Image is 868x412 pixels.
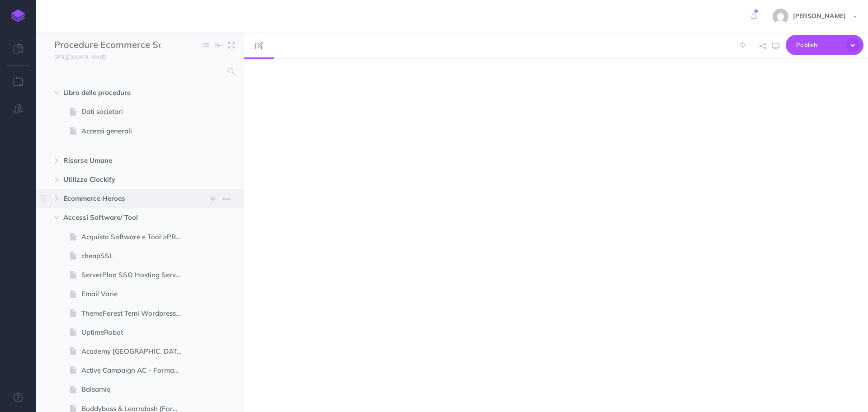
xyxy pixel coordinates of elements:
span: Risorse Umane [63,155,178,166]
span: [PERSON_NAME] [788,12,850,20]
span: Accessi Software/ Tool [63,212,178,223]
button: Publish [786,35,863,55]
span: Active Campaign AC - Formazione [81,365,189,376]
span: Publish [796,38,841,52]
span: ThemeForest Temi Wordpress Prestashop Envato [81,308,189,319]
span: cheapSSL [81,251,189,261]
span: Email Varie [81,289,189,299]
span: UptimeRobot [81,327,189,338]
a: [URL][DOMAIN_NAME] [36,52,115,61]
span: Accessi generali [81,126,189,137]
span: Acquisto Software e Tool >PROCEDURA [81,232,189,242]
span: Balsamiq [81,384,189,395]
input: Documentation Name [54,38,160,52]
span: Dati societari [81,106,189,117]
span: Ecommerce Heroes [63,193,178,204]
span: Academy [GEOGRAPHIC_DATA] [81,346,189,357]
span: ServerPlan SSO Hosting Server Domini [81,270,189,280]
input: Search [54,63,223,80]
span: Utilizzo Clockify [63,174,178,185]
img: e87add64f3cafac7edbf2794c21eb1e1.jpg [773,9,788,24]
span: Libro delle procedure [63,87,178,98]
img: logo-mark.svg [11,9,25,22]
small: [URL][DOMAIN_NAME] [54,54,106,60]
